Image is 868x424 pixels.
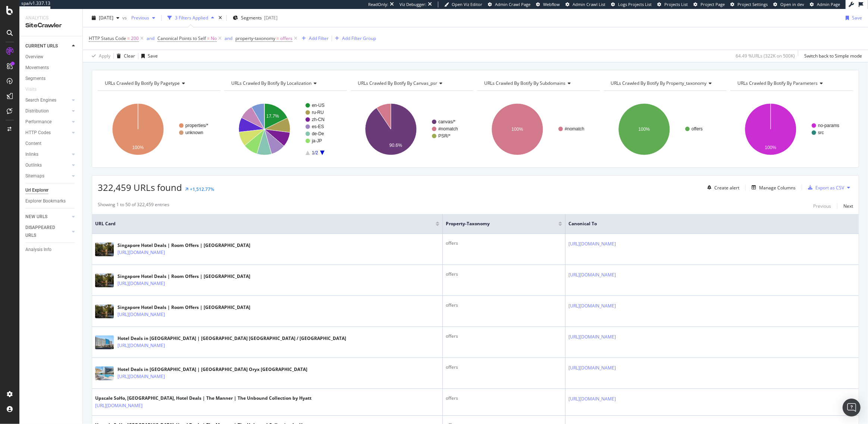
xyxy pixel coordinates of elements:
button: Segments[DATE] [230,12,281,24]
a: Movements [25,64,77,72]
button: Export as CSV [805,182,844,194]
div: offers [446,271,562,278]
a: [URL][DOMAIN_NAME] [95,402,142,409]
svg: A chart. [351,97,473,162]
span: vs [122,15,128,21]
span: 200 [131,33,139,44]
span: 322,459 URLs found [98,181,182,194]
text: zh-CN [312,117,325,122]
span: No [211,33,217,44]
h4: URLs Crawled By Botify By parameters [736,77,846,89]
a: Url Explorer [25,186,77,194]
a: Sitemaps [25,172,70,180]
button: Manage Columns [749,183,796,192]
div: [DATE] [264,15,278,21]
a: [URL][DOMAIN_NAME] [117,280,165,287]
button: and [225,35,232,42]
h4: URLs Crawled By Botify By canvas_psr [356,77,467,89]
div: Showing 1 to 50 of 322,459 entries [98,201,169,210]
div: HTTP Codes [25,129,51,137]
text: no-params [818,123,839,128]
a: Inlinks [25,151,70,158]
div: Previous [813,203,831,209]
a: Open in dev [773,1,804,7]
span: = [276,35,279,41]
div: Segments [25,75,46,83]
text: 100% [512,127,523,132]
text: src [818,130,824,135]
span: Open in dev [780,1,804,7]
a: Performance [25,118,70,126]
div: Visits [25,86,37,93]
div: Next [843,203,853,209]
button: Save [138,50,158,62]
button: Clear [114,50,135,62]
a: Projects List [657,1,688,7]
button: Save [843,12,862,24]
span: Canonical Points to Self [157,35,206,41]
text: #nomatch [565,126,585,131]
div: offers [446,333,562,340]
a: CURRENT URLS [25,42,70,50]
div: Open Intercom Messenger [843,399,861,417]
span: URLs Crawled By Botify By subdomains [484,80,565,86]
div: Search Engines [25,96,56,104]
div: Inlinks [25,151,38,158]
text: 100% [638,127,650,132]
div: Hotel Deals in [GEOGRAPHIC_DATA] | [GEOGRAPHIC_DATA] Oryx [GEOGRAPHIC_DATA] [117,366,307,373]
a: Project Page [693,1,725,7]
button: Add Filter Group [332,34,376,43]
div: Sitemaps [25,172,44,180]
span: Project Page [701,1,725,7]
div: Overview [25,53,43,61]
div: Manage Columns [759,185,796,191]
h4: URLs Crawled By Botify By subdomains [483,77,593,89]
svg: A chart. [98,97,220,162]
h4: URLs Crawled By Botify By property_taxonomy [610,77,720,89]
a: [URL][DOMAIN_NAME] [568,395,616,403]
div: offers [446,240,562,247]
button: 3 Filters Applied [164,12,217,24]
text: PSR/* [438,133,451,139]
h4: URLs Crawled By Botify By localization [230,77,340,89]
a: Logs Projects List [611,1,652,7]
span: HTTP Status Code [89,35,126,41]
a: Admin Crawl Page [488,1,530,7]
text: 1/2 [312,150,318,155]
a: Explorer Bookmarks [25,197,77,205]
div: Analytics [25,15,76,21]
a: Content [25,140,77,148]
a: [URL][DOMAIN_NAME] [117,342,165,349]
div: times [217,14,223,22]
a: [URL][DOMAIN_NAME] [568,333,616,341]
span: Logs Projects List [618,1,652,7]
a: [URL][DOMAIN_NAME] [117,249,165,256]
svg: A chart. [477,97,600,162]
text: 100% [132,145,144,150]
img: main image [95,366,114,381]
div: and [147,35,154,41]
span: Admin Page [817,1,840,7]
a: [URL][DOMAIN_NAME] [568,271,616,279]
button: [DATE] [89,12,122,24]
svg: A chart. [730,97,853,162]
div: Content [25,140,41,148]
a: Admin Page [810,1,840,7]
div: Analysis Info [25,246,51,254]
text: 17.7% [266,114,279,119]
text: properties/* [185,123,209,128]
span: property-taxonomy [446,220,547,227]
span: Admin Crawl Page [495,1,530,7]
span: = [207,35,210,41]
span: URLs Crawled By Botify By localization [231,80,311,86]
text: en-US [312,103,325,108]
a: Distribution [25,107,70,115]
a: Segments [25,75,77,83]
span: URLs Crawled By Botify By property_taxonomy [611,80,707,86]
div: DISAPPEARED URLS [25,224,63,239]
span: = [127,35,130,41]
a: [URL][DOMAIN_NAME] [568,364,616,372]
div: offers [446,395,562,402]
